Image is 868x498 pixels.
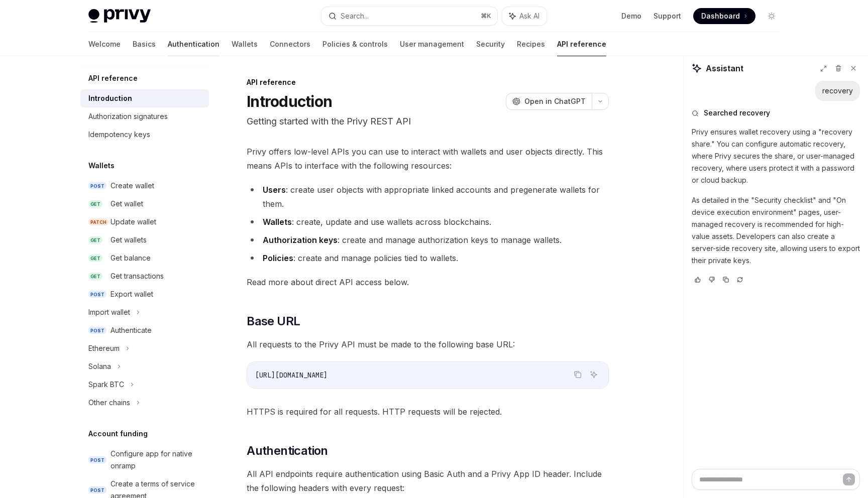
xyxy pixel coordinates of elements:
strong: Authorization keys [263,235,338,245]
a: Support [654,11,681,21]
p: Privy ensures wallet recovery using a "recovery share." You can configure automatic recovery, whe... [692,126,860,186]
a: POSTConfigure app for native onramp [80,445,209,475]
strong: Wallets [263,217,292,227]
a: PATCHUpdate wallet [80,213,209,231]
div: Get transactions [111,270,164,282]
a: Wallets [232,32,258,56]
span: Open in ChatGPT [524,96,586,106]
div: Get wallets [111,234,147,246]
div: Ethereum [88,342,120,354]
div: Export wallet [111,288,153,300]
span: POST [88,456,106,464]
a: Policies & controls [322,32,388,56]
button: Ask AI [587,368,600,381]
div: Introduction [88,92,132,104]
p: As detailed in the "Security checklist" and "On device execution environment" pages, user-managed... [692,194,860,267]
span: POST [88,486,106,494]
a: GETGet wallet [80,195,209,213]
div: Authorization signatures [88,110,168,122]
a: GETGet wallets [80,231,209,249]
a: POSTCreate wallet [80,177,209,195]
span: All requests to the Privy API must be made to the following base URL: [247,337,609,351]
span: Searched recovery [704,108,770,118]
button: Open in ChatGPT [506,93,592,110]
button: Ask AI [502,7,547,25]
a: Idempotency keys [80,126,209,144]
span: GET [88,236,102,244]
li: : create user objects with appropriate linked accounts and pregenerate wallets for them. [247,183,609,211]
span: Assistant [706,62,743,74]
div: Idempotency keys [88,129,150,141]
div: Get wallet [111,198,143,210]
a: POSTExport wallet [80,285,209,303]
span: GET [88,273,102,280]
a: Security [476,32,505,56]
strong: Users [263,185,286,195]
button: Searched recovery [692,108,860,118]
div: Configure app for native onramp [111,448,203,472]
span: GET [88,255,102,262]
button: Copy the contents from the code block [571,368,584,381]
span: POST [88,327,106,334]
span: PATCH [88,218,108,226]
span: ⌘ K [481,12,491,20]
span: Privy offers low-level APIs you can use to interact with wallets and user objects directly. This ... [247,145,609,173]
h5: API reference [88,72,138,84]
a: Connectors [270,32,310,56]
li: : create, update and use wallets across blockchains. [247,215,609,229]
button: Send message [843,473,855,485]
div: Authenticate [111,324,152,336]
span: POST [88,182,106,190]
div: recovery [822,86,853,96]
a: API reference [557,32,606,56]
div: Import wallet [88,306,130,318]
div: Solana [88,360,111,372]
span: Base URL [247,313,300,329]
div: API reference [247,77,609,87]
span: GET [88,200,102,208]
a: Authorization signatures [80,107,209,126]
div: Get balance [111,252,151,264]
div: Search... [341,10,369,22]
h1: Introduction [247,92,332,110]
span: Authentication [247,443,328,459]
a: Demo [621,11,641,21]
li: : create and manage policies tied to wallets. [247,251,609,265]
a: Authentication [168,32,220,56]
a: Basics [133,32,156,56]
img: light logo [88,9,151,23]
a: Introduction [80,89,209,107]
p: Getting started with the Privy REST API [247,114,609,129]
span: HTTPS is required for all requests. HTTP requests will be rejected. [247,405,609,419]
strong: Policies [263,253,293,263]
li: : create and manage authorization keys to manage wallets. [247,233,609,247]
span: [URL][DOMAIN_NAME] [255,370,328,380]
h5: Wallets [88,160,115,172]
span: POST [88,291,106,298]
span: Read more about direct API access below. [247,275,609,289]
span: All API endpoints require authentication using Basic Auth and a Privy App ID header. Include the ... [247,467,609,495]
button: Search...⌘K [321,7,497,25]
a: Dashboard [693,8,755,24]
div: Other chains [88,397,130,409]
a: GETGet balance [80,249,209,267]
div: Update wallet [111,216,156,228]
a: Recipes [517,32,545,56]
a: GETGet transactions [80,267,209,285]
button: Toggle dark mode [764,8,780,24]
div: Create wallet [111,180,154,192]
span: Dashboard [701,11,740,21]
h5: Account funding [88,428,148,440]
a: POSTAuthenticate [80,321,209,339]
div: Spark BTC [88,379,124,391]
a: Welcome [88,32,121,56]
a: User management [400,32,464,56]
span: Ask AI [519,11,539,21]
